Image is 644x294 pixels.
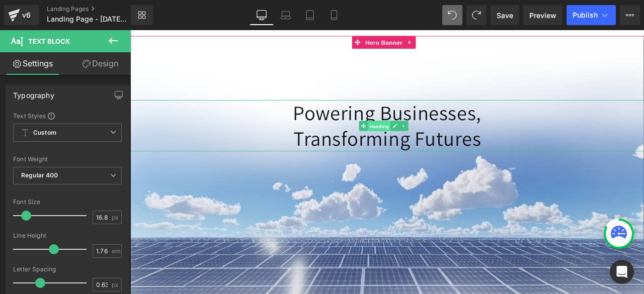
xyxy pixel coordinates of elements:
[131,5,153,25] a: New Library
[276,7,325,22] span: Hero Banner
[282,108,309,120] span: Heading
[319,108,330,120] a: Expand / Collapse
[112,214,120,221] span: px
[4,5,39,25] a: v6
[112,281,120,288] span: px
[325,7,338,22] a: Expand / Collapse
[13,112,122,120] div: Text Styles
[573,11,598,19] span: Publish
[13,199,122,206] div: Font Size
[13,232,122,239] div: Line Height
[47,15,128,23] span: Landing Page - [DATE] 13:53:24
[497,10,513,21] span: Save
[529,10,556,21] span: Preview
[47,5,147,13] a: Landing Pages
[33,129,56,137] b: Custom
[620,5,640,25] button: More
[21,171,58,179] b: Regular 400
[13,85,54,100] div: Typography
[298,5,322,25] a: Tablet
[567,5,616,25] button: Publish
[20,9,33,22] div: v6
[610,260,634,284] div: Open Intercom Messenger
[28,37,70,45] span: Text Block
[523,5,562,25] a: Preview
[442,5,462,25] button: Undo
[67,52,133,75] a: Design
[274,5,298,25] a: Laptop
[250,5,274,25] a: Desktop
[466,5,487,25] button: Redo
[13,266,122,273] div: Letter Spacing
[322,5,346,25] a: Mobile
[112,248,120,254] span: em
[13,156,122,163] div: Font Weight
